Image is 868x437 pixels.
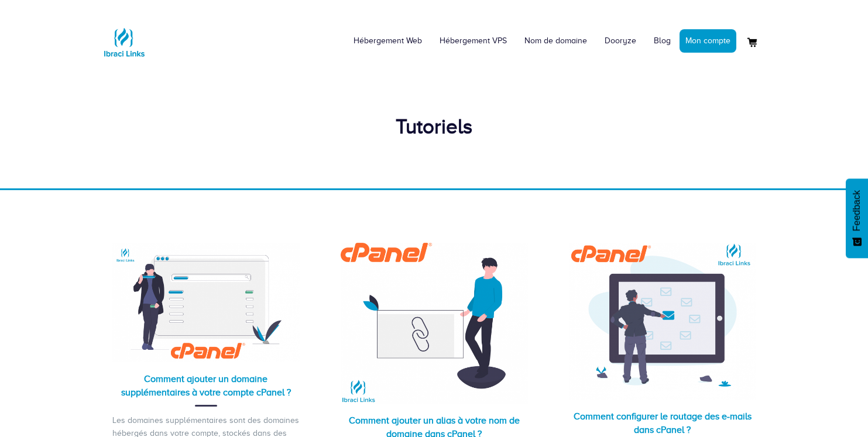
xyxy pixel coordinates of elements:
[680,29,736,53] a: Mon compte
[852,190,862,231] span: Feedback
[516,23,596,59] a: Nom de domaine
[101,112,768,142] div: Tutoriels
[345,23,431,59] a: Hébergement Web
[846,178,868,258] button: Feedback - Afficher l’enquête
[596,23,645,59] a: Dooryze
[101,9,147,66] a: Logo Ibraci Links
[431,23,516,59] a: Hébergement VPS
[645,23,680,59] a: Blog
[121,374,291,398] a: Comment ajouter un domaine supplémentaires à votre compte cPanel ?
[574,411,752,435] a: Comment configurer le routage des e-mails dans cPanel ?
[101,19,147,66] img: Logo Ibraci Links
